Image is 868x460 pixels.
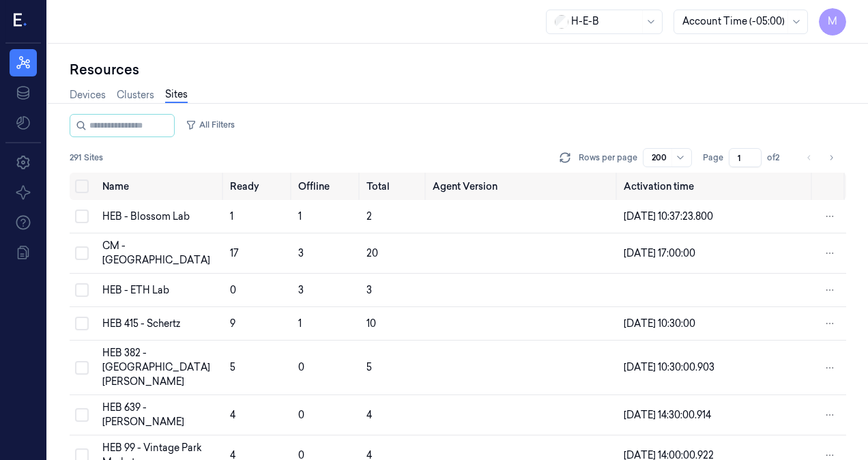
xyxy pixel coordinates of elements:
span: 17 [230,247,239,259]
span: 0 [298,409,304,421]
span: 1 [230,210,233,222]
button: Select row [75,246,89,260]
div: Resources [70,60,846,79]
span: 2 [366,210,372,222]
span: 0 [230,284,236,296]
span: [DATE] 10:30:00 [624,317,695,330]
button: All Filters [180,114,240,136]
a: Devices [70,88,106,102]
span: 5 [230,361,235,373]
span: 20 [366,247,378,259]
p: Rows per page [579,152,637,164]
button: Select row [75,408,89,422]
div: HEB - Blossom Lab [102,210,219,224]
span: Page [703,152,723,164]
span: 3 [298,247,304,259]
nav: pagination [800,148,841,167]
th: Activation time [618,173,813,200]
th: Name [97,173,225,200]
div: HEB 382 - [GEOGRAPHIC_DATA][PERSON_NAME] [102,346,219,389]
button: Select row [75,210,89,223]
button: Select row [75,361,89,375]
span: 5 [366,361,372,373]
span: 10 [366,317,376,330]
span: 9 [230,317,235,330]
a: Clusters [117,88,154,102]
th: Ready [225,173,292,200]
span: 3 [298,284,304,296]
div: CM - [GEOGRAPHIC_DATA] [102,239,219,268]
span: 291 Sites [70,152,103,164]
button: Select all [75,179,89,193]
div: HEB 415 - Schertz [102,317,219,331]
a: Sites [165,87,188,103]
span: 1 [298,317,302,330]
th: Agent Version [427,173,618,200]
span: of 2 [767,152,789,164]
span: 3 [366,284,372,296]
span: [DATE] 14:30:00.914 [624,409,711,421]
span: 0 [298,361,304,373]
div: HEB 639 - [PERSON_NAME] [102,401,219,429]
button: Select row [75,283,89,297]
button: Go to next page [822,148,841,167]
span: [DATE] 10:30:00.903 [624,361,714,373]
span: 1 [298,210,302,222]
button: M [819,8,846,35]
div: HEB - ETH Lab [102,283,219,298]
span: [DATE] 10:37:23.800 [624,210,713,222]
button: Select row [75,317,89,330]
th: Total [361,173,428,200]
span: 4 [366,409,372,421]
span: 4 [230,409,235,421]
span: [DATE] 17:00:00 [624,247,695,259]
th: Offline [293,173,361,200]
